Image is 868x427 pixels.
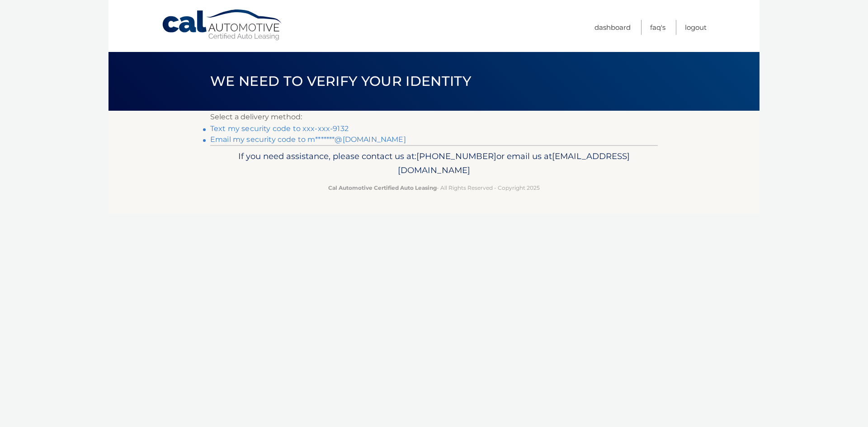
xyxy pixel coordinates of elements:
[210,111,658,123] p: Select a delivery method:
[328,184,437,191] strong: Cal Automotive Certified Auto Leasing
[210,124,349,133] a: Text my security code to xxx-xxx-9132
[685,20,707,35] a: Logout
[416,151,496,161] span: [PHONE_NUMBER]
[216,183,652,192] p: - All Rights Reserved - Copyright 2025
[210,135,406,144] a: Email my security code to m*******@[DOMAIN_NAME]
[216,149,652,178] p: If you need assistance, please contact us at: or email us at
[594,20,631,35] a: Dashboard
[210,73,471,89] span: We need to verify your identity
[650,20,665,35] a: FAQ's
[161,9,283,41] a: Cal Automotive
